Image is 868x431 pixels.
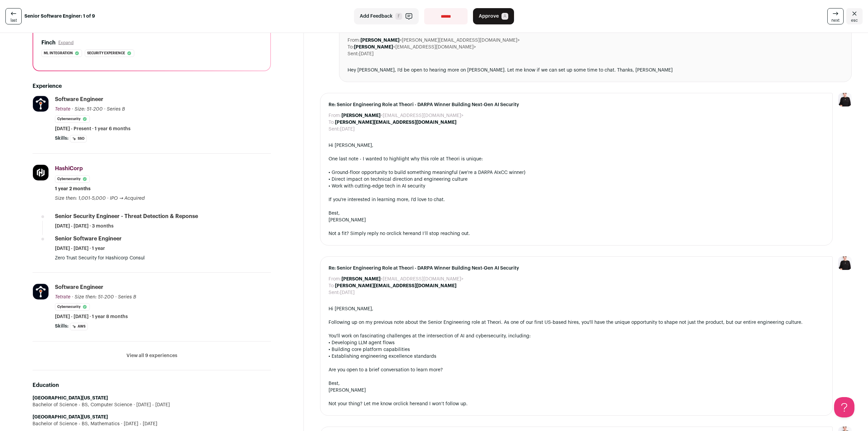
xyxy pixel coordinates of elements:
span: [DATE] - [DATE] [132,401,170,408]
span: last [11,18,17,23]
span: [DATE] - [DATE] [120,420,157,427]
span: F [395,13,402,20]
span: 1 year 2 months [55,185,91,192]
span: Re: Senior Engineering Role at Theori - DARPA Winner Building Next-Gen AI Security [329,265,824,272]
h2: Education [33,381,271,389]
button: Expand [58,40,74,45]
dt: To: [348,44,354,51]
span: [DATE] - [DATE] · 3 months [55,223,114,230]
span: esc [851,18,858,23]
img: 9240684-medium_jpg [838,93,852,106]
a: next [827,8,844,24]
span: Series B [107,107,125,112]
b: [PERSON_NAME] [360,38,399,43]
dt: From: [329,112,341,119]
dt: From: [348,37,360,44]
p: Zero Trust Security for Hashicorp Consul [55,255,271,261]
a: Close [846,8,863,24]
span: Security experience [87,50,125,57]
dt: From: [329,276,341,282]
span: [DATE] - Present · 1 year 6 months [55,125,131,132]
li: SSO [70,135,87,142]
img: 29b18423fa253c8571e622d3a5202a73be96f5c6a7105d862468e90eaa281148.jpg [33,284,48,299]
img: 9240684-medium_jpg [838,256,852,270]
span: [DATE] - [DATE] · 1 year 8 months [55,313,128,320]
dt: Sent: [329,289,340,296]
span: Re: Senior Engineering Role at Theori - DARPA Winner Building Next-Gen AI Security [329,101,824,108]
span: IPO → Acquired [110,196,145,201]
a: last [5,8,22,24]
span: · Size: 51-200 [72,107,103,112]
div: Senior Software Engineer [55,235,122,242]
b: [PERSON_NAME][EMAIL_ADDRESS][DOMAIN_NAME] [335,283,456,288]
span: HashiCorp [55,166,83,171]
dd: <[EMAIL_ADDRESS][DOMAIN_NAME]> [354,44,476,51]
div: Hi [PERSON_NAME], One last note - I wanted to highlight why this role at Theori is unique: • Grou... [329,142,824,237]
h2: Experience [33,82,271,90]
a: click here [391,231,413,236]
b: [PERSON_NAME] [341,277,380,281]
span: next [831,18,840,23]
img: 29b18423fa253c8571e622d3a5202a73be96f5c6a7105d862468e90eaa281148.jpg [33,96,48,112]
div: Bachelor of Science - BS, Mathematics [33,420,271,427]
li: Cybersecurity [55,303,90,311]
dd: [DATE] [340,289,355,296]
span: Tetrate [55,295,71,299]
dd: <[EMAIL_ADDRESS][DOMAIN_NAME]> [341,112,463,119]
span: · [107,195,108,202]
dt: Sent: [348,51,359,57]
dd: [DATE] [340,126,355,133]
span: Ml integration [44,50,73,57]
div: Senior Security Engineer - Threat Detection & Reponse [55,213,198,220]
span: [DATE] - [DATE] · 1 year [55,245,105,252]
div: Bachelor of Science - BS, Computer Science [33,401,271,408]
b: [PERSON_NAME] [354,45,393,50]
button: Add Feedback F [354,8,419,24]
div: Software Engineer [55,283,103,291]
strong: [GEOGRAPHIC_DATA][US_STATE] [33,415,108,419]
span: Series B [118,295,136,299]
button: Approve A [473,8,514,24]
span: A [501,13,508,20]
h2: Finch [41,39,56,47]
li: Cybersecurity [55,115,90,123]
span: Skills: [55,323,68,330]
div: Hey [PERSON_NAME], I'd be open to hearing more on [PERSON_NAME]. Let me know if we can set up som... [348,67,843,74]
span: Approve [479,13,499,20]
img: d32d8e61b3321022cb7ba32de6d3c9f6a901668946c4111d525076d339234968.jpg [33,165,48,180]
a: click here [398,401,419,406]
li: AWS [70,323,88,330]
span: Tetrate [55,107,71,112]
dt: To: [329,282,335,289]
dd: [DATE] [359,51,374,57]
li: Cybersecurity [55,175,90,183]
div: Software Engineer [55,96,103,103]
strong: Senior Software Enginer: 1 of 9 [24,13,95,20]
span: Add Feedback [360,13,393,20]
dt: Sent: [329,126,340,133]
b: [PERSON_NAME][EMAIL_ADDRESS][DOMAIN_NAME] [335,120,456,125]
dd: <[PERSON_NAME][EMAIL_ADDRESS][DOMAIN_NAME]> [360,37,520,44]
strong: [GEOGRAPHIC_DATA][US_STATE] [33,396,108,400]
b: [PERSON_NAME] [341,113,380,118]
div: Hi [PERSON_NAME], Following up on my previous note about the Senior Engineering role at Theori. A... [329,306,824,407]
span: · [104,106,105,113]
iframe: Help Scout Beacon - Open [834,397,854,417]
span: · Size then: 51-200 [72,295,114,299]
dt: To: [329,119,335,126]
span: · [115,294,117,300]
span: Skills: [55,135,68,142]
button: View all 9 experiences [126,352,177,359]
dd: <[EMAIL_ADDRESS][DOMAIN_NAME]> [341,276,463,282]
span: Size then: 1,001-5,000 [55,196,106,201]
